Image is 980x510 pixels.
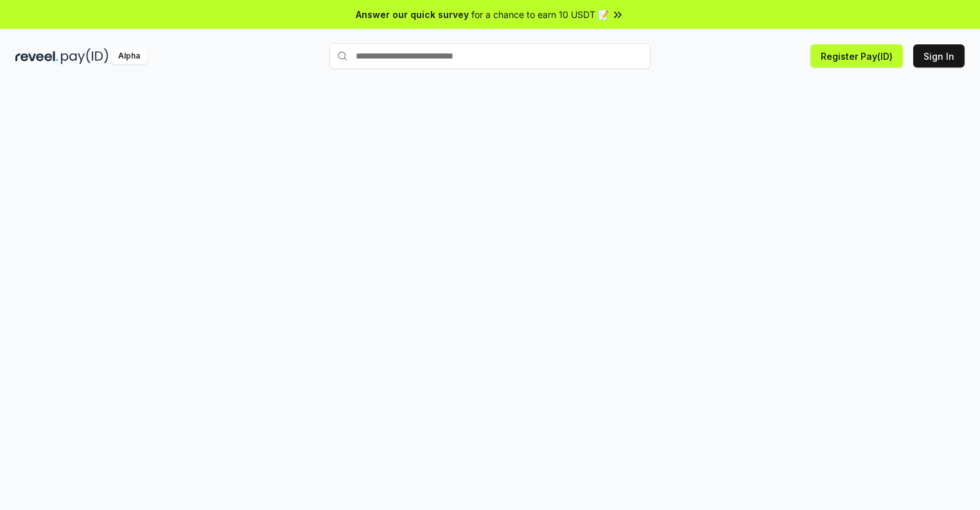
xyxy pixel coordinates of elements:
[61,48,109,64] img: pay_id
[810,44,903,68] button: Register Pay(ID)
[15,48,58,64] img: reveel_dark
[356,8,469,21] span: Answer our quick survey
[913,44,965,68] button: Sign In
[111,48,147,64] div: Alpha
[471,8,609,21] span: for a chance to earn 10 USDT 📝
